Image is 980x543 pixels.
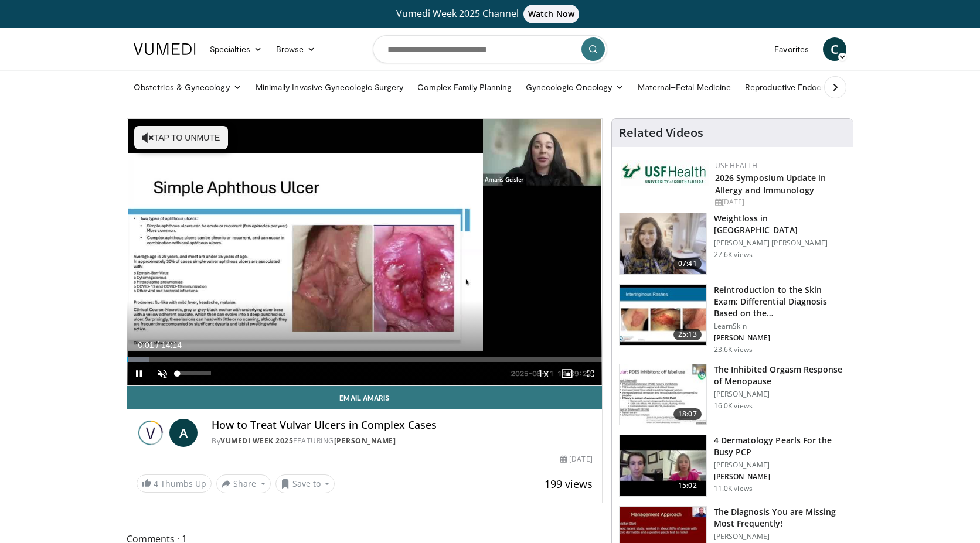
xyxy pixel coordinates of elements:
span: / [156,340,159,350]
a: A [169,419,198,447]
p: [PERSON_NAME] [PERSON_NAME] [714,238,846,248]
a: Email Amaris [127,386,602,409]
span: 0:01 [138,340,154,350]
span: Watch Now [523,5,579,23]
a: 4 Thumbs Up [137,474,212,493]
h3: 4 Dermatology Pearls For the Busy PCP [714,435,846,458]
img: 6ba8804a-8538-4002-95e7-a8f8012d4a11.png.150x105_q85_autocrop_double_scale_upscale_version-0.2.jpg [621,160,709,186]
button: Tap to unmute [134,126,228,149]
h3: The Diagnosis You are Missing Most Frequently! [714,506,846,530]
span: 07:41 [673,258,702,269]
span: 14:14 [161,340,182,350]
p: [PERSON_NAME] [714,472,846,481]
a: 18:07 The Inhibited Orgasm Response of Menopause [PERSON_NAME] 16.0K views [619,364,846,426]
h3: Reintroduction to the Skin Exam: Differential Diagnosis Based on the… [714,284,846,319]
a: USF Health [715,160,758,170]
button: Fullscreen [579,362,602,385]
div: Progress Bar [127,357,602,362]
button: Playback Rate [532,362,555,385]
span: 18:07 [673,408,702,420]
a: 15:02 4 Dermatology Pearls For the Busy PCP [PERSON_NAME] [PERSON_NAME] 11.0K views [619,435,846,497]
button: Share [216,474,271,493]
a: Specialties [203,37,269,61]
video-js: Video Player [127,119,602,386]
a: 2026 Symposium Update in Allergy and Immunology [715,172,826,196]
a: [PERSON_NAME] [334,436,396,446]
h4: How to Treat Vulvar Ulcers in Complex Cases [212,419,593,432]
img: 04c704bc-886d-4395-b463-610399d2ca6d.150x105_q85_crop-smart_upscale.jpg [620,435,706,496]
a: Reproductive Endocrinology & [MEDICAL_DATA] [738,76,934,99]
button: Pause [127,362,151,385]
p: 16.0K views [714,401,753,411]
p: 23.6K views [714,345,753,354]
button: Save to [275,474,335,493]
a: 25:13 Reintroduction to the Skin Exam: Differential Diagnosis Based on the… LearnSkin [PERSON_NAM... [619,284,846,354]
p: LearnSkin [714,322,846,331]
input: Search topics, interventions [373,35,607,63]
img: 9983fed1-7565-45be-8934-aef1103ce6e2.150x105_q85_crop-smart_upscale.jpg [620,213,706,274]
h4: Related Videos [619,126,703,140]
p: [PERSON_NAME] [714,532,846,541]
span: 15:02 [673,480,702,491]
a: Obstetrics & Gynecology [127,76,249,99]
a: Browse [269,37,323,61]
div: Volume Level [177,371,210,375]
a: Minimally Invasive Gynecologic Surgery [249,76,411,99]
a: Vumedi Week 2025 ChannelWatch Now [135,5,845,23]
img: VuMedi Logo [134,43,196,55]
a: Complex Family Planning [410,76,519,99]
h3: The Inhibited Orgasm Response of Menopause [714,364,846,387]
p: [PERSON_NAME] [714,460,846,470]
span: 25:13 [673,329,702,340]
div: By FEATURING [212,436,593,446]
div: [DATE] [560,454,592,465]
a: 07:41 Weightloss in [GEOGRAPHIC_DATA] [PERSON_NAME] [PERSON_NAME] 27.6K views [619,213,846,275]
p: [PERSON_NAME] [714,333,846,343]
div: [DATE] [715,197,843,207]
img: 022c50fb-a848-4cac-a9d8-ea0906b33a1b.150x105_q85_crop-smart_upscale.jpg [620,285,706,346]
a: Maternal–Fetal Medicine [631,76,738,99]
span: 199 views [545,477,593,491]
a: Favorites [767,37,816,61]
img: Vumedi Week 2025 [137,419,165,447]
a: C [823,37,846,61]
p: 27.6K views [714,250,753,259]
button: Enable picture-in-picture mode [555,362,579,385]
a: Vumedi Week 2025 [220,436,293,446]
a: Gynecologic Oncology [519,76,631,99]
button: Unmute [151,362,174,385]
span: 4 [154,478,158,489]
p: 11.0K views [714,484,753,493]
p: [PERSON_NAME] [714,390,846,399]
h3: Weightloss in [GEOGRAPHIC_DATA] [714,213,846,236]
img: 283c0f17-5e2d-42ba-a87c-168d447cdba4.150x105_q85_crop-smart_upscale.jpg [620,364,706,425]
